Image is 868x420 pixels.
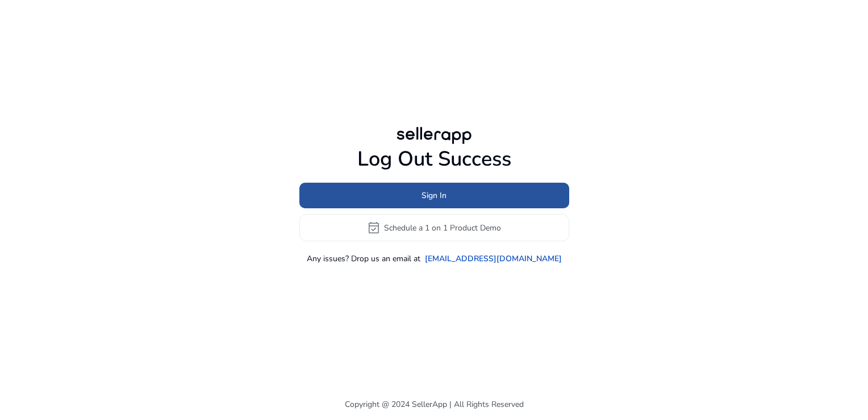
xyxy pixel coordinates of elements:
h1: Log Out Success [299,147,569,171]
button: Sign In [299,183,569,208]
p: Any issues? Drop us an email at [307,253,420,265]
a: [EMAIL_ADDRESS][DOMAIN_NAME] [425,253,562,265]
span: Sign In [422,190,446,201]
button: event_availableSchedule a 1 on 1 Product Demo [299,214,569,241]
span: event_available [367,221,381,234]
